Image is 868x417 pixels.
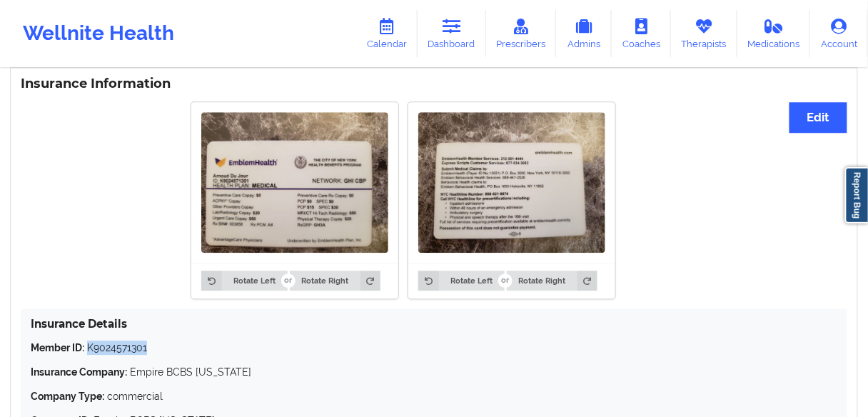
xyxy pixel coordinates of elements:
[810,10,868,57] a: Account
[556,10,612,57] a: Admins
[418,271,504,291] button: Rotate Left
[31,342,84,353] strong: Member ID:
[418,112,605,253] img: Arnoud DuJour
[612,10,671,57] a: Coaches
[845,167,868,223] a: Report Bug
[31,366,127,378] strong: Insurance Company:
[356,10,418,57] a: Calendar
[418,10,486,57] a: Dashboard
[31,317,837,331] h4: Insurance Details
[21,76,847,92] h3: Insurance Information
[31,389,837,403] p: commercial
[737,10,811,57] a: Medications
[486,10,557,57] a: Prescribers
[31,391,104,402] strong: Company Type:
[31,365,837,379] p: Empire BCBS [US_STATE]
[201,271,287,291] button: Rotate Left
[201,112,388,253] img: Arnoud DuJour
[290,271,380,291] button: Rotate Right
[31,341,837,355] p: K9024571301
[507,271,597,291] button: Rotate Right
[671,10,737,57] a: Therapists
[789,102,847,133] button: Edit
